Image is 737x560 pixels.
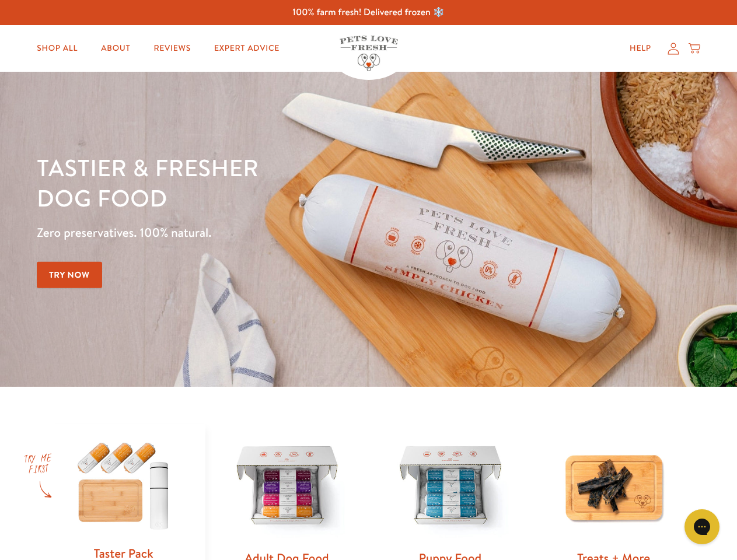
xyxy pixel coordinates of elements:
[620,37,661,60] a: Help
[205,37,289,60] a: Expert Advice
[37,152,479,213] h1: Tastier & fresher dog food
[37,262,102,288] a: Try Now
[340,36,398,71] img: Pets Love Fresh
[37,222,479,243] p: Zero preservatives. 100% natural.
[92,37,139,60] a: About
[679,505,725,548] iframe: Gorgias live chat messenger
[27,37,87,60] a: Shop All
[144,37,200,60] a: Reviews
